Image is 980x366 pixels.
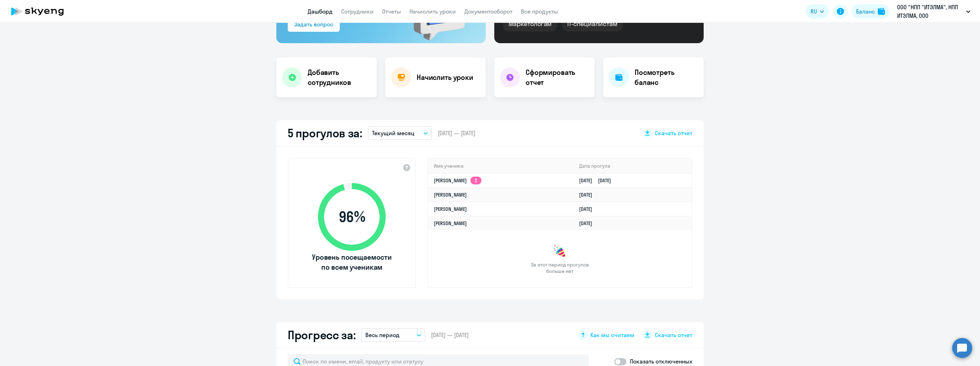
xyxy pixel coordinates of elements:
a: Все продукты [521,8,558,15]
div: IT-специалистам [562,16,623,31]
span: Уровень посещаемости по всем ученикам [311,252,393,272]
a: Отчеты [382,8,401,15]
p: Весь период [365,331,400,339]
app-skyeng-badge: 2 [470,177,481,184]
span: Как мы считаем [590,331,634,339]
button: Балансbalance [852,4,889,19]
span: RU [810,7,817,16]
span: [DATE] — [DATE] [438,129,475,137]
button: RU [806,4,829,19]
h2: 5 прогулов за: [288,126,362,140]
h4: Начислить уроки [417,72,473,82]
a: [PERSON_NAME] [434,192,467,198]
a: Дашборд [308,8,333,15]
a: Документооборот [464,8,512,15]
img: congrats [553,244,567,259]
span: [DATE] — [DATE] [431,331,469,339]
a: [DATE] [579,192,598,198]
h4: Добавить сотрудников [308,67,371,87]
button: ООО "НПП "ИТЭЛМА", НПП ИТЭЛМА, ООО [893,3,974,20]
span: Скачать отчет [655,129,692,137]
a: [PERSON_NAME] [434,206,467,212]
span: За этот период прогулов больше нет [530,261,590,274]
button: Задать вопрос [288,17,340,32]
div: Задать вопрос [294,20,333,29]
h2: Прогресс за: [288,328,355,342]
th: Дата прогула [573,159,692,173]
a: [DATE] [579,206,598,212]
button: Весь период [361,328,425,342]
div: Баланс [856,7,875,16]
img: balance [878,8,885,15]
span: 96 % [311,208,393,225]
a: Сотрудники [341,8,374,15]
a: [DATE] [579,220,598,227]
p: ООО "НПП "ИТЭЛМА", НПП ИТЭЛМА, ООО [897,3,963,20]
a: [DATE][DATE] [579,177,617,184]
span: Скачать отчет [655,331,692,339]
a: Начислить уроки [410,8,456,15]
a: [PERSON_NAME]2 [434,177,481,184]
a: [PERSON_NAME] [434,220,467,227]
p: Текущий месяц [372,129,415,137]
button: Текущий месяц [368,126,432,140]
th: Имя ученика [428,159,573,173]
p: Показать отключенных [630,357,692,366]
h4: Сформировать отчет [526,67,589,87]
div: Маркетологам [503,16,557,31]
h4: Посмотреть баланс [635,67,698,87]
